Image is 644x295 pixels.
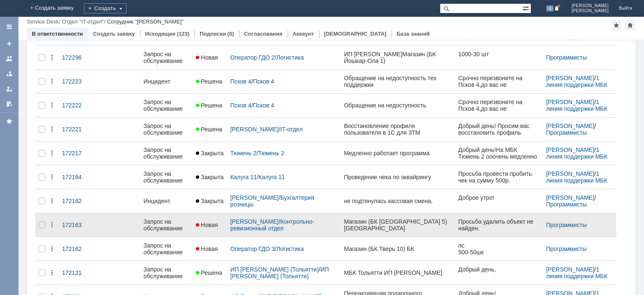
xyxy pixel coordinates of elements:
[27,18,59,25] a: Service Desk
[230,194,316,208] a: Бухгалтерия розницы
[227,31,234,37] div: (0)
[546,5,554,11] span: 4
[0,21,78,28] td: [PHONE_NUMBER](21)5gvxebpfrekyt
[143,198,189,204] div: Инцидент
[546,266,607,279] a: 1 линия поддержки МБК
[230,78,337,85] div: /
[10,5,17,12] a: Перейти на домашнюю страницу
[625,20,635,30] div: Сделать домашней страницей
[344,150,452,157] div: Медленно работает программа
[344,51,452,64] div: ИП [PERSON_NAME]Магазин (БК Йошкар-Ола 1)
[230,194,278,201] a: [PERSON_NAME]
[3,82,16,96] a: Мои заявки
[49,126,55,133] div: Действия
[344,245,452,252] div: Магазин (БК Тверь 10) БК
[27,18,62,25] div: /
[230,174,257,180] a: Калуга 11
[196,222,218,228] span: Новая
[230,54,337,61] div: /
[0,32,93,44] td: <Объект не найден> (488:a9d30cc47a59eeeb11eecb51e44edae7)
[340,264,455,281] a: МБК Тольятти ИП [PERSON_NAME]
[230,150,337,157] div: /
[546,146,607,160] a: 1 линия поддержки МБК
[49,245,55,252] div: Действия
[107,18,184,25] div: Сотрудник "[PERSON_NAME]"
[546,201,587,208] a: Программисты
[340,46,455,69] a: ИП [PERSON_NAME]Магазин (БК Йошкар-Ола 1)
[196,150,223,157] span: Закрыта
[546,123,613,136] div: /
[258,174,285,180] a: Калуга 11
[546,194,594,201] a: [PERSON_NAME]
[59,240,94,257] a: 172162
[143,218,189,232] div: Запрос на обслуживание
[140,213,192,237] a: Запрос на обслуживание
[192,73,227,90] a: Решена
[3,67,16,81] a: Заявки в моей ответственности
[230,174,337,180] div: /
[230,54,275,61] a: Оператор ГДО 2
[230,245,275,252] a: Оператор ГДО 3
[230,102,337,109] div: /
[253,102,274,109] a: Псков 4
[546,222,587,228] a: Программисты
[522,4,531,12] span: Расширенный поиск
[192,121,227,138] a: Решена
[546,99,613,112] div: /
[192,193,227,209] a: Закрыта
[546,146,613,160] div: /
[230,126,278,133] a: [PERSON_NAME]
[230,266,337,279] div: /
[196,174,223,180] span: Закрыта
[258,150,284,157] a: Тюмень 2
[546,266,613,279] div: /
[344,174,452,180] div: Проведение чека по эквайрингу
[140,141,192,165] a: Запрос на обслуживание
[93,31,135,37] a: Создать заявку
[344,102,452,109] div: Обращение на недоступность
[344,123,452,136] div: Восстановление профиля пользователя в 1С для ЗТМ [PERSON_NAME]
[344,218,452,232] div: Магазин (БК [GEOGRAPHIC_DATA] 5) [GEOGRAPHIC_DATA]
[62,174,91,180] div: 172184
[192,49,227,66] a: Новая
[340,97,455,114] a: Обращение на недоступность
[140,117,192,141] a: Запрос на обслуживание
[546,54,587,61] a: Программисты
[546,170,594,177] a: [PERSON_NAME]
[293,31,314,37] a: Аккаунт
[49,150,55,157] div: Действия
[62,102,91,109] div: 172222
[340,145,455,162] a: Медленно работает программа
[196,198,223,204] span: Закрыта
[230,245,337,252] div: /
[59,169,94,185] a: 172184
[49,54,55,61] div: Действия
[196,245,218,252] span: Новая
[32,31,83,37] a: В ответственности
[62,54,91,61] div: 172296
[62,18,104,25] a: Отдел "IT-отдел"
[571,8,609,13] span: [PERSON_NAME]
[230,102,251,109] a: Псков 4
[62,222,91,228] div: 172163
[140,237,192,261] a: Запрос на обслуживание
[0,21,91,32] td: <Объект не найден> (488:a9d30cc47a59eeeb11eecb33d57380cf)
[200,31,226,37] a: Подписки
[140,261,192,285] a: Запрос на обслуживание
[91,3,133,13] div: Создать
[196,102,222,109] span: Решена
[140,165,192,189] a: Запрос на обслуживание
[192,97,227,114] a: Решена
[276,245,304,252] a: Логистика
[59,97,94,114] a: 172222
[62,198,91,204] div: 172182
[230,194,337,208] div: /
[140,73,192,90] a: Инцидент
[145,31,176,37] a: Исходящие
[62,126,91,133] div: 172221
[230,150,256,157] a: Тюмень 2
[140,94,192,117] a: Запрос на обслуживание
[344,269,452,276] div: МБК Тольятти ИП [PERSON_NAME]
[253,78,274,85] a: Псков 4
[143,242,189,256] div: Запрос на обслуживание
